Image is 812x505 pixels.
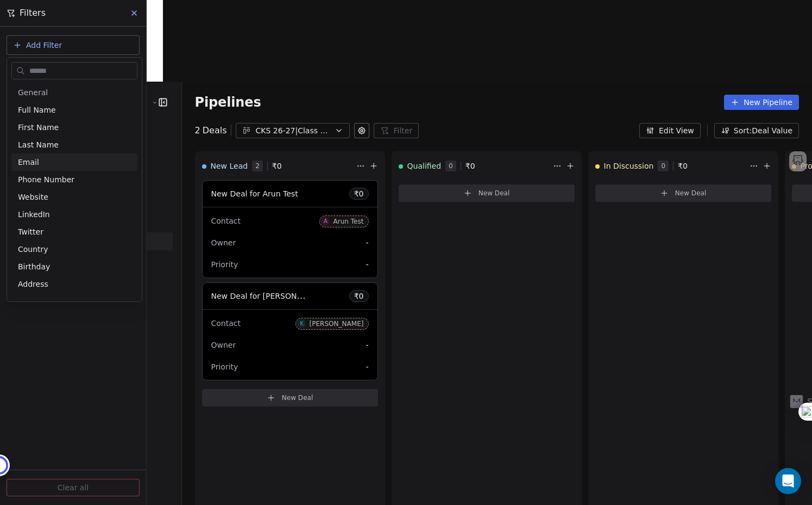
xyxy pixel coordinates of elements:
span: Country [18,244,48,255]
span: General [18,87,48,98]
span: LinkedIn [18,209,50,220]
span: Email [18,157,39,168]
span: First Name [18,122,59,133]
span: NPS Score [18,296,56,307]
span: Website [18,192,48,202]
span: Phone Number [18,174,74,185]
span: Twitter [18,226,43,237]
span: Birthday [18,261,50,272]
span: Last Name [18,139,59,150]
span: Full Name [18,104,56,115]
span: Address [18,279,48,290]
